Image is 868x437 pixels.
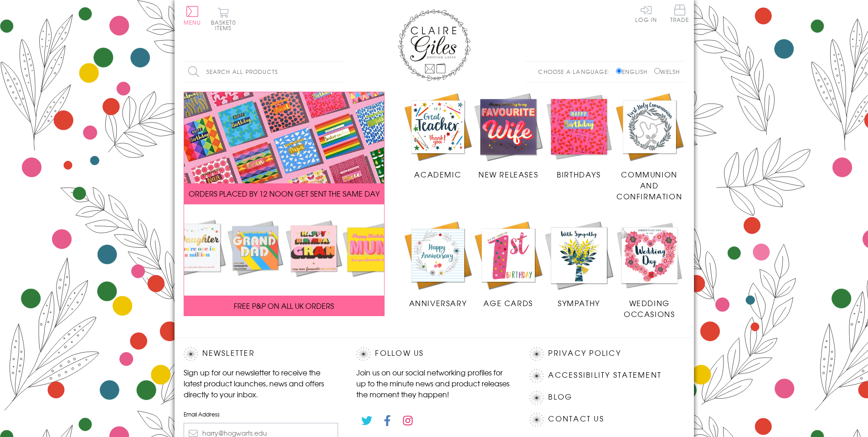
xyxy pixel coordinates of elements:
h2: Follow Us [356,347,511,361]
button: Basket0 items [211,7,236,31]
input: English [616,68,622,74]
a: Communion and Confirmation [614,92,685,202]
span: FREE P&P ON ALL UK ORDERS [234,300,334,311]
span: Academic [414,169,461,180]
a: Log In [635,5,657,22]
a: New Releases [473,92,544,180]
span: Wedding Occasions [624,297,675,319]
span: Anniversary [409,297,467,308]
h2: Newsletter [184,347,339,361]
span: Communion and Confirmation [616,169,682,202]
a: Anniversary [403,220,473,308]
span: Trade [670,5,689,22]
p: Join us on our social networking profiles for up to the minute news and product releases the mome... [356,367,511,400]
label: English [616,68,652,76]
span: Age Cards [483,297,533,308]
label: Email Address [184,410,339,418]
span: New Releases [478,169,538,180]
a: Birthdays [544,92,614,180]
input: Welsh [654,68,660,74]
span: ORDERS PLACED BY 12 NOON GET SENT THE SAME DAY [189,188,380,199]
a: Trade [670,5,689,24]
span: Birthdays [557,169,601,180]
a: Wedding Occasions [614,220,685,319]
input: Search all products [184,62,343,82]
a: Academic [403,92,473,180]
a: Privacy Policy [548,347,621,359]
input: Search [334,62,343,82]
span: Menu [184,18,201,26]
p: Sign up for our newsletter to receive the latest product launches, news and offers directly to yo... [184,367,339,400]
a: Blog [548,391,572,403]
span: Sympathy [558,297,600,308]
label: Welsh [654,68,680,76]
p: Choose a language: [538,68,614,76]
button: Menu [184,6,201,25]
a: Age Cards [473,220,544,308]
img: Claire Giles Greetings Cards [398,9,471,81]
a: Accessibility Statement [548,369,662,381]
span: 0 items [215,18,236,32]
a: Sympathy [544,220,614,308]
a: Contact Us [548,413,604,425]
